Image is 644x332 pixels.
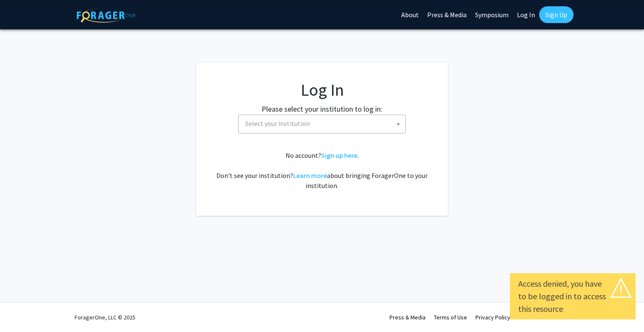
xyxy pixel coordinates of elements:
[293,171,327,180] a: Learn more about bringing ForagerOne to your institution
[77,8,135,23] img: ForagerOne Logo
[434,314,467,321] a: Terms of Use
[238,115,406,133] span: Select your institution
[213,150,431,191] div: No account? . Don't see your institution? about bringing ForagerOne to your institution.
[75,303,135,332] div: ForagerOne, LLC © 2025
[390,314,426,321] a: Press & Media
[262,103,382,115] label: Please select your institution to log in:
[245,119,310,128] span: Select your institution
[518,277,627,315] div: Access denied, you have to be logged in to access this resource
[242,115,405,132] span: Select your institution
[475,314,510,321] a: Privacy Policy
[539,6,574,23] a: Sign Up
[321,151,357,159] a: Sign up here
[213,80,431,100] h1: Log In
